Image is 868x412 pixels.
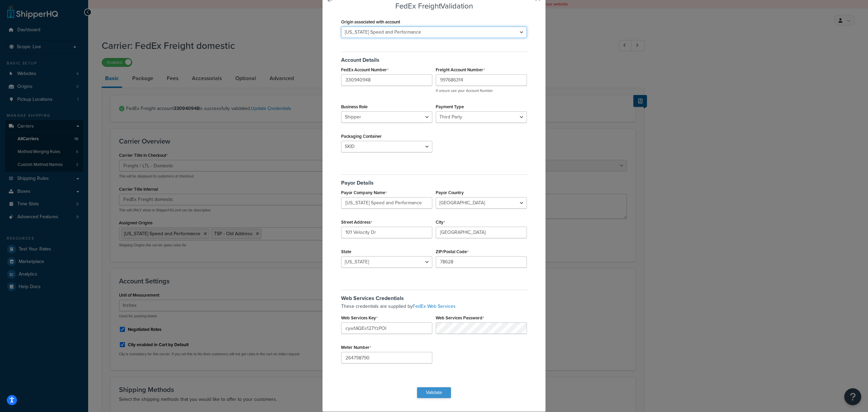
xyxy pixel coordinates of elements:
[341,134,382,139] label: Packaging Container
[341,104,368,109] label: Business Role
[417,387,451,398] button: Validate
[341,19,400,24] label: Origin associated with account
[436,249,469,255] label: ZIP/Postal Code
[341,345,371,350] label: Meter Number
[341,67,389,73] label: FedEx Account Number
[341,249,351,254] label: State
[436,88,527,93] p: If unsure use your Account Number
[436,190,464,195] label: Payor Country
[436,104,464,109] label: Payment Type
[341,174,529,186] h5: Payor Details
[436,220,445,225] label: City
[436,67,485,73] label: Freight Account Number
[341,220,372,225] label: Street Address
[341,290,529,301] h5: Web Services Credentials
[341,303,529,310] p: These credentials are supplied by
[341,52,529,63] h5: Account Details
[436,315,484,321] label: Web Services Password
[413,303,456,310] a: FedEx Web Services
[341,190,387,195] label: Payor Company Name
[339,2,529,10] h3: FedEx Freight Validation
[341,315,378,321] label: Web Services Key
